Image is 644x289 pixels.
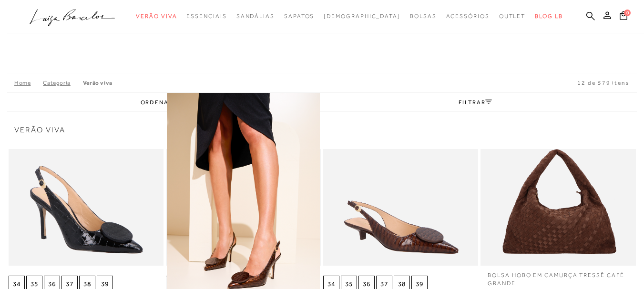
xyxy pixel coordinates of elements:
button: 0 [617,10,630,23]
a: noSubCategoriesText [499,8,526,25]
span: Outlet [499,13,526,20]
span: Sandálias [236,13,275,20]
span: Verão Viva [136,13,177,20]
a: Categoria [43,80,82,86]
a: BLOG LB [535,8,562,25]
a: Verão Viva [83,80,112,86]
span: Acessórios [446,13,490,20]
span: [DEMOGRAPHIC_DATA] [324,13,400,20]
a: Home [14,80,43,86]
span: Bolsas [410,13,437,20]
a: BOLSA HOBO EM CAMURÇA TRESSÊ CAFÉ GRANDE [480,266,635,288]
span: 0 [624,10,631,16]
a: noSubCategoriesText [236,8,275,25]
a: noSubCategoriesText [136,8,177,25]
span: Verão Viva [14,126,630,134]
a: noSubCategoriesText [186,8,226,25]
a: noSubCategoriesText [410,8,437,25]
span: Sapatos [284,13,314,20]
span: BLOG LB [535,13,562,20]
span: Essenciais [186,13,226,20]
a: noSubCategoriesText [284,8,314,25]
span: 12 de 579 itens [577,80,630,86]
a: noSubCategoriesText [446,8,490,25]
a: noSubCategoriesText [324,8,400,25]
